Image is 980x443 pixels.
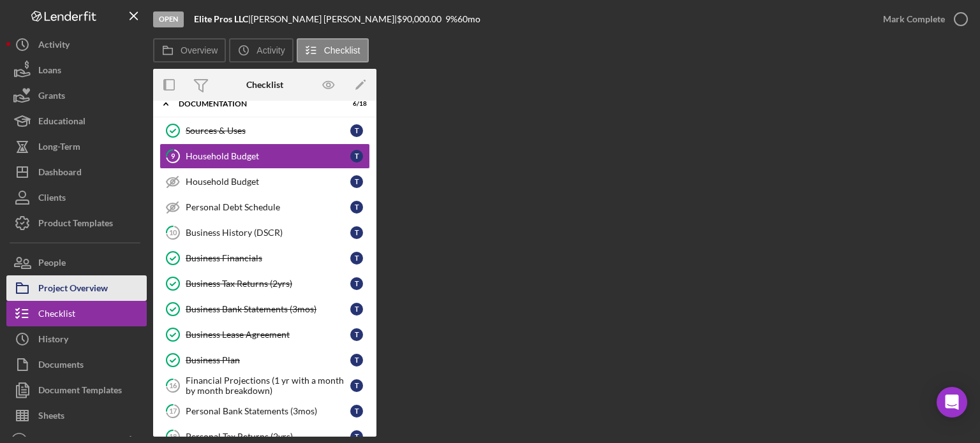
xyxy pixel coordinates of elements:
tspan: 9 [171,152,175,160]
a: Business PlanT [160,347,370,373]
div: Personal Debt Schedule [186,202,350,212]
div: Documentation [179,100,335,108]
div: Clients [38,185,66,214]
div: Loans [38,57,61,86]
button: Dashboard [6,159,147,185]
div: Open [153,11,184,27]
div: Business History (DSCR) [186,228,350,238]
button: History [6,326,147,352]
div: Activity [38,32,70,61]
button: Loans [6,57,147,83]
a: 10Business History (DSCR)T [160,220,370,245]
div: 9 % [445,14,457,24]
div: T [350,405,363,418]
div: Documents [38,352,84,381]
div: T [350,277,363,290]
div: T [350,379,363,392]
button: Activity [6,32,147,57]
div: Financial Projections (1 yr with a month by month breakdown) [186,375,350,396]
div: Document Templates [38,377,122,406]
a: Documents [6,352,147,377]
a: Business Bank Statements (3mos)T [160,296,370,322]
button: Activity [229,38,293,62]
div: Checklist [38,301,75,330]
button: Long-Term [6,134,147,159]
div: Business Plan [186,355,350,365]
div: Business Financials [186,253,350,263]
div: T [350,201,363,214]
div: Product Templates [38,210,113,239]
div: T [350,150,363,163]
button: Clients [6,185,147,210]
div: T [350,303,363,316]
div: T [350,430,363,443]
div: [PERSON_NAME] [PERSON_NAME] | [251,14,397,24]
a: 16Financial Projections (1 yr with a month by month breakdown)T [160,373,370,398]
button: People [6,250,147,275]
tspan: 17 [169,407,177,415]
button: Project Overview [6,275,147,301]
button: Educational [6,108,147,134]
div: Household Budget [186,151,350,161]
a: Sources & UsesT [160,118,370,143]
a: Business Lease AgreementT [160,322,370,347]
div: Educational [38,108,85,137]
div: Business Bank Statements (3mos) [186,304,350,314]
div: People [38,250,66,279]
div: Checklist [246,80,283,90]
label: Overview [181,45,218,55]
div: $90,000.00 [397,14,445,24]
div: 60 mo [457,14,480,24]
div: Mark Complete [883,6,945,32]
button: Grants [6,83,147,108]
button: Document Templates [6,377,147,403]
button: Mark Complete [870,6,974,32]
a: Business FinancialsT [160,245,370,271]
div: T [350,124,363,137]
button: Sheets [6,403,147,428]
div: T [350,252,363,265]
b: Elite Pros LLC [194,13,248,24]
div: Dashboard [38,159,82,188]
button: Product Templates [6,210,147,236]
a: 17Personal Bank Statements (3mos)T [160,398,370,424]
div: Long-Term [38,134,80,163]
button: Checklist [6,301,147,326]
div: T [350,175,363,188]
div: History [38,326,68,355]
label: Checklist [324,45,360,55]
div: Project Overview [38,275,108,304]
button: Overview [153,38,226,62]
div: T [350,226,363,239]
div: Personal Bank Statements (3mos) [186,406,350,416]
label: Activity [256,45,285,55]
div: T [350,354,363,367]
div: 6 / 18 [344,100,367,108]
a: Business Tax Returns (2yrs)T [160,271,370,296]
div: | [194,14,251,24]
div: Sources & Uses [186,126,350,136]
div: Grants [38,83,65,112]
div: Sheets [38,403,64,432]
div: Business Tax Returns (2yrs) [186,279,350,289]
div: Personal Tax Returns (2yrs) [186,432,350,442]
a: 9Household BudgetT [160,143,370,169]
tspan: 16 [169,381,177,389]
div: T [350,328,363,341]
a: Personal Debt ScheduleT [160,194,370,220]
div: Household Budget [186,177,350,187]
